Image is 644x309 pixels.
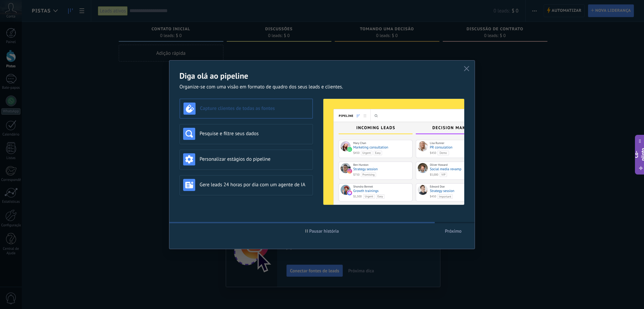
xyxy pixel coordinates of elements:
[442,226,465,236] button: Próximo
[200,105,275,112] font: Capture clientes de todas as fontes
[179,84,343,90] font: Organize-se com uma visão em formato de quadro dos seus leads e clientes.
[200,156,270,162] font: Personalizar estágios do pipeline
[309,228,339,234] font: Pausar história
[445,228,462,234] font: Próximo
[302,226,342,236] button: Pausar história
[200,130,259,137] font: Pesquise e filtre seus dados
[179,71,248,81] font: Diga olá ao pipeline
[200,182,305,188] font: Gere leads 24 horas por dia com um agente de IA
